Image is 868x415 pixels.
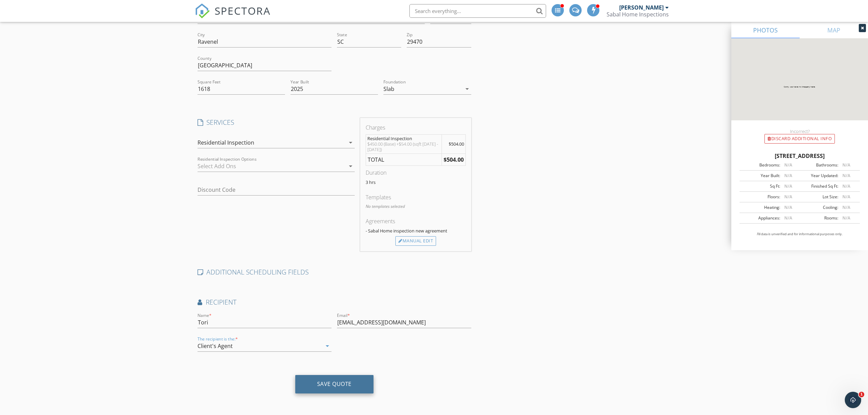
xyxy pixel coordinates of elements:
div: $450.00 (Base) +$54.00 (sqft [DATE] - [DATE]) [367,141,440,152]
i: arrow_drop_down [323,342,331,350]
div: Floors: [742,194,780,200]
span: 1 [859,392,864,397]
i: arrow_drop_down [347,138,355,147]
img: streetview [731,38,868,137]
span: N/A [784,204,792,210]
span: N/A [842,194,850,200]
div: Client's Agent [198,343,233,349]
div: Templates [366,193,465,201]
span: SPECTORA [215,3,271,18]
span: N/A [842,162,850,168]
div: Duration [366,169,465,177]
h4: SERVICES [198,118,355,127]
div: Sabal Home Inspections [607,11,669,18]
span: N/A [784,173,792,178]
a: PHOTOS [731,22,800,38]
input: Search everything... [409,4,546,18]
p: No templates selected [366,203,465,210]
div: Manual Edit [395,236,436,246]
div: Discard Additional info [764,134,835,144]
h4: ADDITIONAL SCHEDULING FIELDS [198,268,471,277]
div: Residential Inspection [198,139,254,146]
span: N/A [842,173,850,178]
p: 3 hrs [366,179,465,185]
div: Sq Ft: [742,183,780,189]
img: The Best Home Inspection Software - Spectora [195,3,210,18]
h4: Recipient [198,298,471,307]
div: Lot Size: [800,194,838,200]
a: MAP [800,22,868,38]
span: N/A [842,183,850,189]
span: N/A [784,183,792,189]
input: Discount Code [198,184,355,196]
span: N/A [784,215,792,221]
i: arrow_drop_down [347,162,355,170]
div: Year Built: [742,173,780,179]
strong: $504.00 [444,156,464,163]
a: SPECTORA [195,9,271,24]
div: Bedrooms: [742,162,780,168]
div: Save Quote [317,380,352,387]
div: Rooms: [800,215,838,221]
div: Bathrooms: [800,162,838,168]
div: Heating: [742,204,780,211]
p: All data is unverified and for informational purposes only. [740,232,860,237]
div: [STREET_ADDRESS] [740,152,860,160]
div: Finished Sq Ft: [800,183,838,189]
div: Charges [366,123,465,132]
div: Agreements [366,217,465,225]
span: N/A [784,194,792,200]
span: $504.00 [449,141,464,147]
div: Appliances: [742,215,780,221]
div: Residential Inspection [367,136,440,141]
span: N/A [842,215,850,221]
div: Incorrect? [731,129,868,134]
span: N/A [784,162,792,168]
span: N/A [842,204,850,210]
div: Slab [383,86,394,92]
div: - Sabal Home inspection new agreement [366,228,465,233]
div: [PERSON_NAME] [619,4,664,11]
iframe: Intercom live chat [845,392,861,408]
div: Cooling: [800,204,838,211]
i: arrow_drop_down [463,85,471,93]
div: Year Updated: [800,173,838,179]
td: TOTAL [366,154,442,166]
